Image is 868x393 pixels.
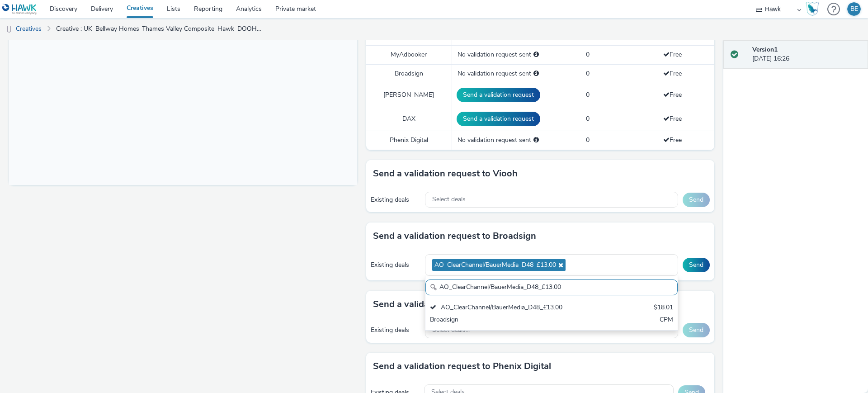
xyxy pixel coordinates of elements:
[683,258,710,272] button: Send
[2,4,37,15] img: undefined Logo
[425,279,678,295] input: Search......
[366,46,452,64] td: MyAdbooker
[430,303,590,313] div: AO_ClearChannel/BauerMedia_D48_£13.00
[366,64,452,83] td: Broadsign
[683,323,710,337] button: Send
[663,90,682,99] span: Free
[663,50,682,59] span: Free
[663,114,682,123] span: Free
[806,2,823,16] a: Hawk Academy
[683,193,710,207] button: Send
[586,69,590,78] span: 0
[663,69,682,78] span: Free
[371,260,420,270] div: Existing deals
[586,90,590,99] span: 0
[457,50,540,59] div: No validation request sent
[434,261,556,269] span: AO_ClearChannel/BauerMedia_D48_£13.00
[98,28,250,113] img: Advertisement preview
[366,83,452,107] td: [PERSON_NAME]
[586,50,590,59] span: 0
[457,69,540,78] div: No validation request sent
[432,327,470,334] span: Select deals...
[373,360,551,373] h3: Send a validation request to Phenix Digital
[457,136,540,145] div: No validation request sent
[660,315,673,326] div: CPM
[366,107,452,131] td: DAX
[752,45,861,64] div: [DATE] 16:26
[850,2,858,16] div: BE
[373,167,518,180] h3: Send a validation request to Viooh
[5,25,14,34] img: dooh
[371,326,420,335] div: Existing deals
[663,136,682,144] span: Free
[373,298,547,311] h3: Send a validation request to MyAdbooker
[52,18,269,40] a: Creative : UK_Bellway Homes_Thames Valley Composite_Hawk_DOOH_Static_1920x1080_08/10/2025
[373,229,536,243] h3: Send a validation request to Broadsign
[533,136,539,145] div: Please select a deal below and click on Send to send a validation request to Phenix Digital.
[533,50,539,59] div: Please select a deal below and click on Send to send a validation request to MyAdbooker.
[654,303,673,313] div: $18.01
[366,131,452,150] td: Phenix Digital
[432,196,470,204] span: Select deals...
[457,88,540,102] button: Send a validation request
[586,136,590,144] span: 0
[586,114,590,123] span: 0
[806,2,819,16] img: Hawk Academy
[533,69,539,78] div: Please select a deal below and click on Send to send a validation request to Broadsign.
[371,195,420,204] div: Existing deals
[430,315,590,326] div: Broadsign
[752,45,778,54] strong: Version 1
[457,112,540,126] button: Send a validation request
